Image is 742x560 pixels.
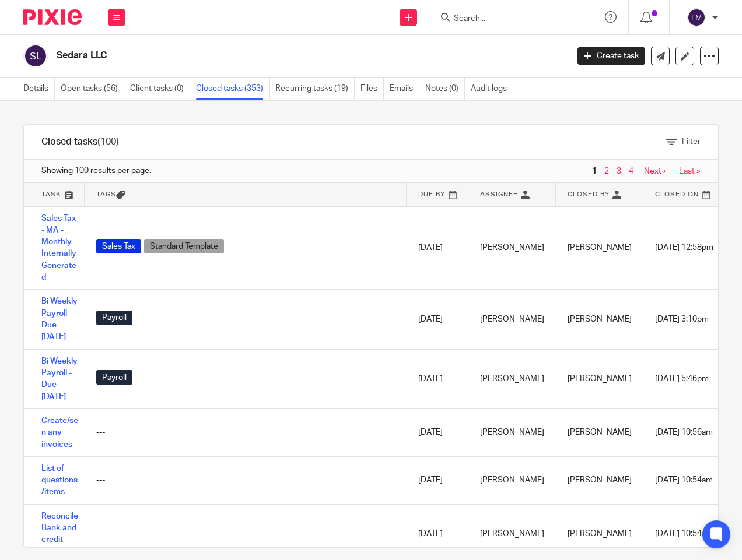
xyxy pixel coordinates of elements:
span: (100) [97,137,119,146]
a: Open tasks (56) [61,78,124,100]
td: [PERSON_NAME] [468,349,556,408]
a: Audit logs [471,78,513,100]
a: Bi Weekly Payroll - Due [DATE] [41,297,78,341]
img: svg%3E [687,8,706,27]
a: Create task [577,47,645,65]
td: [DATE] [407,456,468,504]
a: Sales Tax - MA - Monthly - Internally Generated [41,214,76,282]
div: --- [96,427,395,438]
a: Reconcile Bank and credit card [41,512,78,556]
span: [PERSON_NAME] [568,375,632,383]
nav: pager [589,167,701,176]
td: [PERSON_NAME] [468,206,556,290]
td: [DATE] [407,349,468,408]
img: Pixie [23,9,82,25]
a: Closed tasks (353) [196,78,269,100]
a: Emails [390,78,419,100]
span: [PERSON_NAME] [568,244,632,252]
td: [PERSON_NAME] [468,408,556,456]
a: List of questions/items [41,464,78,496]
td: [DATE] [407,408,468,456]
div: --- [96,528,395,540]
a: Details [23,78,55,100]
span: 1 [589,164,600,178]
span: Payroll [96,311,132,325]
span: [DATE] 3:10pm [655,315,709,323]
span: Filter [682,138,701,146]
h2: Sedara LLC [57,50,459,62]
td: [DATE] [407,290,468,349]
a: Next › [644,167,666,175]
a: Last » [679,167,701,175]
td: [PERSON_NAME] [468,290,556,349]
span: Payroll [96,370,132,385]
a: Files [360,78,384,100]
a: Bi Weekly Payroll - Due [DATE] [41,357,78,401]
span: [PERSON_NAME] [568,315,632,323]
input: Search [453,14,558,24]
th: Tags [85,183,407,206]
a: 3 [617,167,621,175]
div: --- [96,474,395,486]
span: [DATE] 10:54am [655,476,713,484]
a: 2 [604,167,609,175]
span: [PERSON_NAME] [568,530,632,538]
span: Sales Tax [96,239,141,253]
a: Notes (0) [425,78,465,100]
span: [PERSON_NAME] [568,428,632,436]
img: svg%3E [23,44,48,68]
a: Recurring tasks (19) [275,78,355,100]
a: Create/sen any invoices [41,417,78,449]
span: Showing 100 results per page. [41,165,151,177]
span: [DATE] 5:46pm [655,375,709,383]
a: 4 [629,167,633,175]
span: Standard Template [144,239,224,253]
span: [DATE] 10:54am [655,530,713,538]
td: [PERSON_NAME] [468,456,556,504]
span: [DATE] 12:58pm [655,244,713,252]
span: [DATE] 10:56am [655,428,713,436]
a: Client tasks (0) [130,78,190,100]
h1: Closed tasks [41,136,119,148]
span: [PERSON_NAME] [568,476,632,484]
td: [DATE] [407,206,468,290]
